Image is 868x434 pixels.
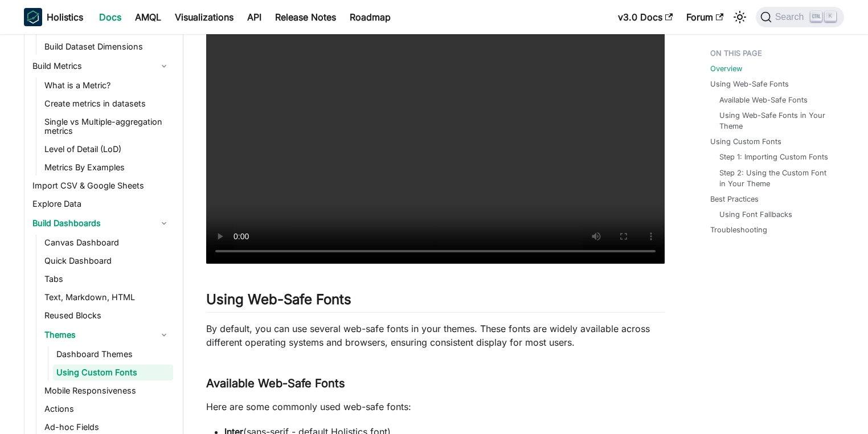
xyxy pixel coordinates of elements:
[679,8,730,26] a: Forum
[128,8,168,26] a: AMQL
[240,8,268,26] a: API
[168,8,240,26] a: Visualizations
[41,141,173,157] a: Level of Detail (LoD)
[41,401,173,417] a: Actions
[719,209,792,220] a: Using Font Fallbacks
[206,400,665,413] p: Here are some commonly used web-safe fonts:
[53,365,173,380] a: Using Custom Fonts
[710,79,789,89] a: Using Web-Safe Fonts
[710,63,742,74] a: Overview
[29,57,173,75] a: Build Metrics
[756,7,844,27] button: Search (Ctrl+K)
[41,308,173,324] a: Reused Blocks
[206,322,665,349] p: By default, you can use several web-safe fonts in your themes. These fonts are widely available a...
[710,136,781,147] a: Using Custom Fonts
[710,224,767,235] a: Troubleshooting
[24,8,42,26] img: Holistics
[41,383,173,399] a: Mobile Responsiveness
[343,8,398,26] a: Roadmap
[41,235,173,251] a: Canvas Dashboard
[268,8,343,26] a: Release Notes
[41,253,173,269] a: Quick Dashboard
[53,346,173,362] a: Dashboard Themes
[29,196,173,212] a: Explore Data
[710,194,759,204] a: Best Practices
[719,152,828,162] a: Step 1: Importing Custom Fonts
[41,96,173,112] a: Create metrics in datasets
[41,159,173,175] a: Metrics By Examples
[611,8,679,26] a: v3.0 Docs
[13,34,183,434] nav: Docs sidebar
[41,289,173,305] a: Text, Markdown, HTML
[92,8,128,26] a: Docs
[41,271,173,287] a: Tabs
[731,8,749,26] button: Switch between dark and light mode (currently light mode)
[41,326,173,344] a: Themes
[41,114,173,139] a: Single vs Multiple-aggregation metrics
[41,77,173,93] a: What is a Metric?
[719,167,833,189] a: Step 2: Using the Custom Font in Your Theme
[772,12,811,22] span: Search
[206,376,665,391] h3: Available Web-Safe Fonts
[719,95,808,105] a: Available Web-Safe Fonts
[825,11,836,22] kbd: K
[47,10,83,24] b: Holistics
[206,291,665,313] h2: Using Web-Safe Fonts
[29,214,173,232] a: Build Dashboards
[24,8,83,26] a: HolisticsHolistics
[29,178,173,194] a: Import CSV & Google Sheets
[41,39,173,55] a: Build Dataset Dimensions
[719,110,833,132] a: Using Web-Safe Fonts in Your Theme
